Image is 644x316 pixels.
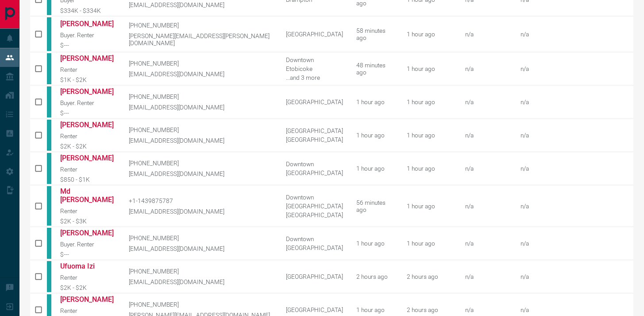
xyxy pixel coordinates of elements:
div: $2K - $2K [60,143,116,150]
div: condos.ca [47,86,51,117]
div: August 12th 2025, 11:05:58 AM [407,165,452,172]
div: n/a [465,273,507,280]
p: [PHONE_NUMBER] [129,22,273,29]
p: [EMAIL_ADDRESS][DOMAIN_NAME] [129,70,273,78]
p: +1-1439875787 [129,197,273,204]
div: n/a [465,306,507,313]
a: [PERSON_NAME] [60,295,116,304]
p: n/a [521,98,631,105]
div: 48 minutes ago [356,62,393,76]
div: [GEOGRAPHIC_DATA] [286,211,343,218]
p: n/a [521,65,631,72]
div: 1 hour ago [356,240,393,247]
div: [GEOGRAPHIC_DATA] [286,31,343,38]
p: [EMAIL_ADDRESS][DOMAIN_NAME] [129,278,273,285]
p: [PERSON_NAME][EMAIL_ADDRESS][PERSON_NAME][DOMAIN_NAME] [129,32,273,47]
div: 1 hour ago [356,165,393,172]
div: n/a [465,31,507,38]
div: [GEOGRAPHIC_DATA] [286,136,343,143]
div: [GEOGRAPHIC_DATA] [286,273,343,280]
span: Buyer. Renter [60,31,94,39]
a: [PERSON_NAME] [60,20,116,28]
div: [GEOGRAPHIC_DATA] [286,169,343,176]
p: n/a [521,306,631,313]
p: [PHONE_NUMBER] [129,268,273,275]
a: [PERSON_NAME] [60,87,116,96]
div: condos.ca [47,153,51,184]
div: Downtown [286,160,343,168]
div: August 12th 2025, 11:20:08 AM [407,31,452,38]
div: August 12th 2025, 11:03:57 AM [407,203,452,210]
div: n/a [465,165,507,172]
span: Renter [60,66,77,73]
p: [PHONE_NUMBER] [129,93,273,100]
p: [PHONE_NUMBER] [129,126,273,133]
p: [EMAIL_ADDRESS][DOMAIN_NAME] [129,104,273,111]
span: Renter [60,166,77,173]
span: Renter [60,207,77,215]
div: condos.ca [47,186,51,226]
div: 1 hour ago [356,98,393,105]
p: n/a [521,165,631,172]
div: August 12th 2025, 10:53:04 AM [407,306,452,313]
a: Md [PERSON_NAME] [60,187,116,204]
div: [GEOGRAPHIC_DATA] [286,306,343,313]
div: $850 - $1K [60,176,116,183]
div: $--- [60,109,116,117]
p: [EMAIL_ADDRESS][DOMAIN_NAME] [129,137,273,144]
p: [EMAIL_ADDRESS][DOMAIN_NAME] [129,208,273,215]
span: Buyer. Renter [60,241,94,248]
span: Renter [60,307,77,314]
div: 2 hours ago [356,273,393,280]
p: [PHONE_NUMBER] [129,301,273,308]
p: [PHONE_NUMBER] [129,234,273,242]
div: condos.ca [47,17,51,51]
span: Renter [60,133,77,140]
div: n/a [465,65,507,72]
div: $1K - $2K [60,76,116,83]
div: $334K - $334K [60,7,116,14]
div: 56 minutes ago [356,199,393,213]
div: condos.ca [47,53,51,84]
span: Renter [60,274,77,281]
p: [EMAIL_ADDRESS][DOMAIN_NAME] [129,170,273,177]
a: [PERSON_NAME] [60,229,116,237]
div: August 12th 2025, 11:03:43 AM [407,240,452,247]
p: n/a [521,132,631,139]
div: $--- [60,42,116,49]
div: 1 hour ago [356,306,393,313]
div: [GEOGRAPHIC_DATA] [286,244,343,251]
div: $2K - $2K [60,284,116,291]
p: [PHONE_NUMBER] [129,60,273,67]
div: condos.ca [47,120,51,151]
a: [PERSON_NAME] [60,54,116,62]
div: August 12th 2025, 10:54:35 AM [407,273,452,280]
div: [GEOGRAPHIC_DATA] [286,127,343,134]
p: n/a [521,31,631,38]
p: [PHONE_NUMBER] [129,160,273,167]
p: n/a [521,240,631,247]
div: condos.ca [47,228,51,259]
div: n/a [465,132,507,139]
div: August 12th 2025, 11:07:03 AM [407,132,452,139]
p: [EMAIL_ADDRESS][DOMAIN_NAME] [129,245,273,252]
a: [PERSON_NAME] [60,121,116,129]
div: n/a [465,98,507,105]
span: Buyer. Renter [60,99,94,106]
div: 1 hour ago [356,132,393,139]
div: condos.ca [47,261,51,292]
div: [GEOGRAPHIC_DATA] [286,98,343,105]
div: Downtown [286,235,343,242]
div: Etobicoke [286,65,343,72]
div: West End, East End, Toronto [286,74,343,81]
div: Downtown [286,194,343,201]
a: [PERSON_NAME] [60,154,116,162]
p: [EMAIL_ADDRESS][DOMAIN_NAME] [129,1,273,8]
div: 58 minutes ago [356,27,393,41]
div: $2K - $3K [60,218,116,225]
p: n/a [521,273,631,280]
div: August 12th 2025, 11:09:28 AM [407,98,452,105]
div: [GEOGRAPHIC_DATA] [286,203,343,210]
div: n/a [465,203,507,210]
div: $--- [60,251,116,258]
